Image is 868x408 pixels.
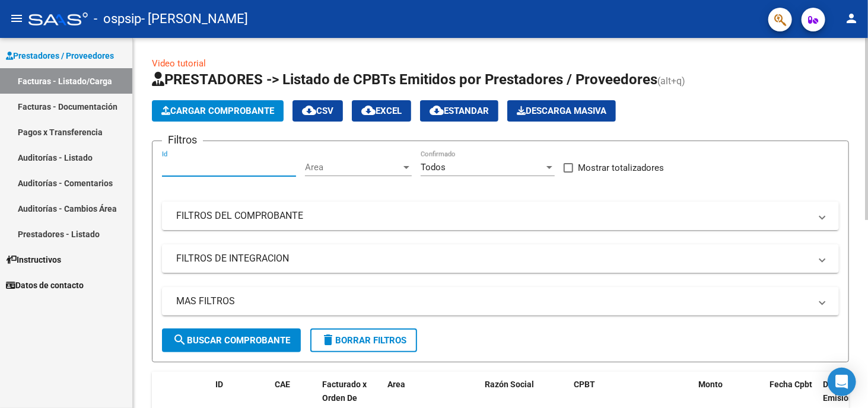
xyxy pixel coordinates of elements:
mat-icon: delete [321,333,335,347]
span: Descarga Masiva [517,106,606,116]
button: CSV [292,100,343,122]
span: - ospsip [94,6,141,32]
mat-expansion-panel-header: FILTROS DE INTEGRACION [162,244,839,273]
span: Facturado x Orden De [322,380,367,403]
mat-icon: person [844,11,859,26]
button: Buscar Comprobante [162,329,301,352]
button: Estandar [420,100,498,122]
span: Area [387,380,405,389]
span: Datos de contacto [6,279,84,292]
span: CAE [275,380,290,389]
mat-panel-title: FILTROS DE INTEGRACION [176,252,810,265]
mat-panel-title: MAS FILTROS [176,295,810,308]
mat-panel-title: FILTROS DEL COMPROBANTE [176,209,810,222]
span: Borrar Filtros [321,335,406,346]
span: Estandar [430,106,489,116]
span: Cargar Comprobante [161,106,274,116]
span: Monto [698,380,723,389]
mat-expansion-panel-header: FILTROS DEL COMPROBANTE [162,202,839,230]
span: EXCEL [361,106,402,116]
span: Días desde Emisión [823,380,864,403]
mat-icon: cloud_download [430,103,444,117]
mat-icon: cloud_download [361,103,376,117]
span: CSV [302,106,333,116]
span: Razón Social [485,380,534,389]
span: - [PERSON_NAME] [141,6,248,32]
span: CPBT [574,380,595,389]
div: Open Intercom Messenger [828,368,856,396]
span: PRESTADORES -> Listado de CPBTs Emitidos por Prestadores / Proveedores [152,71,657,88]
button: EXCEL [352,100,411,122]
button: Cargar Comprobante [152,100,284,122]
app-download-masive: Descarga masiva de comprobantes (adjuntos) [507,100,616,122]
span: Area [305,162,401,173]
span: Prestadores / Proveedores [6,49,114,62]
span: Todos [421,162,446,173]
span: Buscar Comprobante [173,335,290,346]
mat-icon: search [173,333,187,347]
a: Video tutorial [152,58,206,69]
span: Mostrar totalizadores [578,161,664,175]
span: (alt+q) [657,75,685,87]
h3: Filtros [162,132,203,148]
span: Instructivos [6,253,61,266]
button: Descarga Masiva [507,100,616,122]
span: ID [215,380,223,389]
mat-icon: menu [9,11,24,26]
button: Borrar Filtros [310,329,417,352]
mat-expansion-panel-header: MAS FILTROS [162,287,839,315]
span: Fecha Cpbt [770,380,812,389]
mat-icon: cloud_download [302,103,316,117]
